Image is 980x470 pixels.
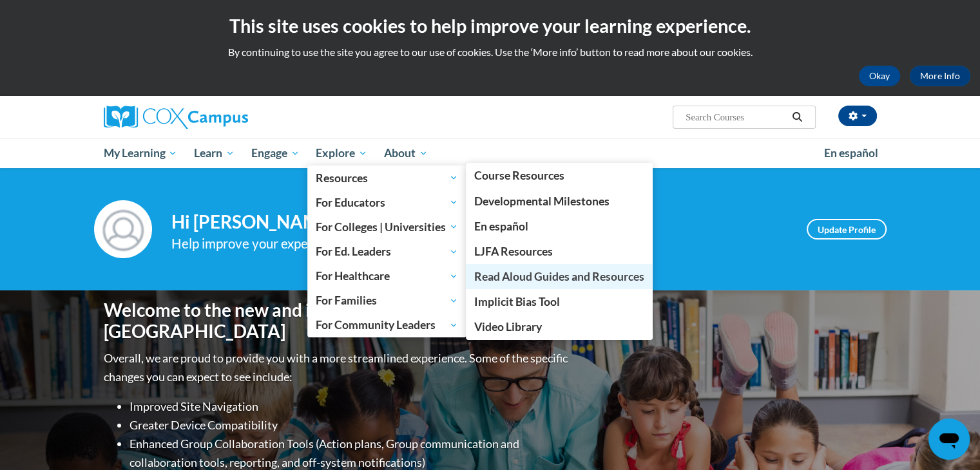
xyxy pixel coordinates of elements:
a: For Community Leaders [307,313,466,337]
div: Help improve your experience by keeping your profile up to date. [171,233,787,254]
span: Video Library [474,320,542,334]
span: For Colleges | Universities [316,219,458,234]
a: Engage [243,138,308,168]
span: For Educators [316,194,458,210]
a: More Info [910,66,970,86]
a: For Healthcare [307,264,466,288]
span: For Ed. Leaders [316,244,458,259]
span: Learn [194,146,235,161]
a: Implicit Bias Tool [466,289,653,314]
button: Account Settings [838,106,877,126]
span: LJFA Resources [474,245,553,258]
span: Course Resources [474,169,564,182]
a: About [376,138,436,168]
span: Implicit Bias Tool [474,295,560,308]
a: Explore [307,138,376,168]
span: For Community Leaders [316,317,458,333]
span: Read Aloud Guides and Resources [474,270,644,283]
a: Update Profile [807,219,887,240]
p: By continuing to use the site you agree to our use of cookies. Use the ‘More info’ button to read... [10,45,970,59]
span: Resources [316,170,458,185]
a: Read Aloud Guides and Resources [466,264,653,289]
a: For Ed. Leaders [307,240,466,264]
a: For Families [307,288,466,313]
span: Developmental Milestones [474,194,610,208]
span: My Learning [103,146,177,161]
img: Profile Image [94,200,152,258]
p: Overall, we are proud to provide you with a more streamlined experience. Some of the specific cha... [104,349,571,386]
a: En español [466,214,653,239]
a: Cox Campus [104,106,349,129]
a: My Learning [95,138,186,168]
div: Main menu [84,138,896,168]
li: Greater Device Compatibility [130,416,571,435]
span: En español [474,220,528,233]
li: Improved Site Navigation [130,397,571,416]
span: For Families [316,293,458,308]
a: LJFA Resources [466,239,653,264]
button: Search [787,109,807,125]
a: For Colleges | Universities [307,214,466,239]
a: En español [816,140,887,167]
h2: This site uses cookies to help improve your learning experience. [10,13,970,39]
a: Course Resources [466,163,653,188]
span: En español [824,146,878,160]
a: Resources [307,165,466,190]
a: Learn [186,138,243,168]
span: For Healthcare [316,268,458,284]
h1: Welcome to the new and improved [PERSON_NAME][GEOGRAPHIC_DATA] [104,299,571,343]
a: Video Library [466,314,653,339]
span: About [384,146,428,161]
img: Cox Campus [104,106,248,129]
span: Engage [251,146,300,161]
span: Explore [316,146,367,161]
a: Developmental Milestones [466,189,653,214]
iframe: Button to launch messaging window, conversation in progress [928,418,970,460]
input: Search Courses [684,109,787,125]
h4: Hi [PERSON_NAME]! Take a minute to review your profile. [171,211,787,233]
button: Okay [859,66,900,86]
a: For Educators [307,190,466,214]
